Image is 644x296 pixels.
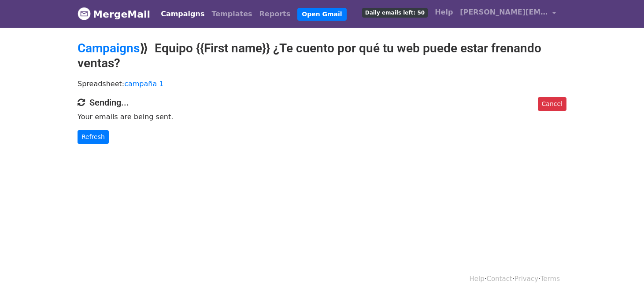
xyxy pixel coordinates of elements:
[431,4,456,21] a: Help
[157,5,208,23] a: Campaigns
[78,5,150,23] a: MergeMail
[600,254,644,296] div: Widget de chat
[208,5,255,23] a: Templates
[256,5,294,23] a: Reports
[78,130,109,144] a: Refresh
[78,79,566,88] p: Spreadsheet:
[78,112,566,121] p: Your emails are being sent.
[297,8,346,21] a: Open Gmail
[124,80,163,88] a: campaña 1
[78,7,91,20] img: MergeMail logo
[359,4,431,21] a: Daily emails left: 50
[78,41,140,55] a: Campaigns
[78,97,566,108] h4: Sending...
[514,275,538,283] a: Privacy
[362,8,428,18] span: Daily emails left: 50
[78,41,566,70] h2: ⟫ Equipo {{First name}} ¿Te cuento por qué tu web puede estar frenando ventas?
[540,275,560,283] a: Terms
[470,275,485,283] a: Help
[600,254,644,296] iframe: Chat Widget
[456,4,559,24] a: [PERSON_NAME][EMAIL_ADDRESS][PERSON_NAME][DOMAIN_NAME]
[487,275,512,283] a: Contact
[538,97,566,111] a: Cancel
[460,7,548,18] span: [PERSON_NAME][EMAIL_ADDRESS][PERSON_NAME][DOMAIN_NAME]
